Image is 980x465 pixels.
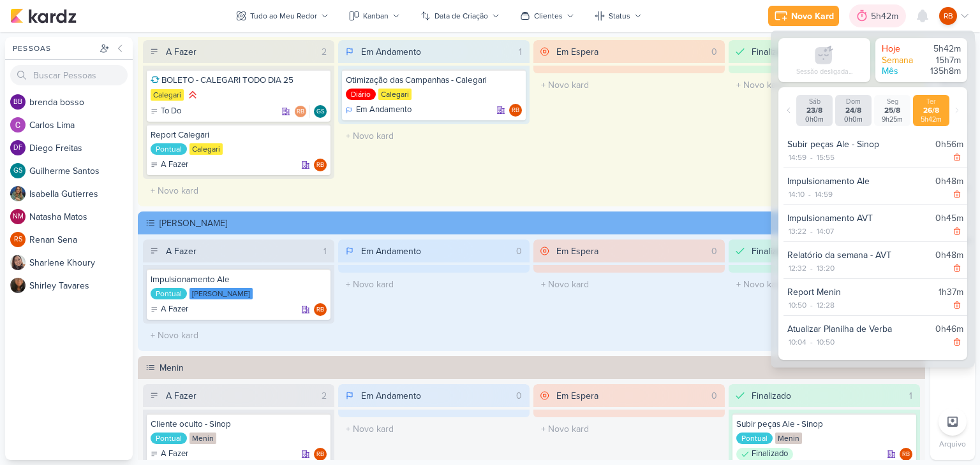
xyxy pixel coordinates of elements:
[838,97,869,106] div: Dom
[341,420,527,438] input: + Novo kard
[838,115,869,124] div: 0h0m
[314,159,327,171] div: Rogerio Bispo
[877,106,908,115] div: 25/8
[787,336,808,348] div: 10:04
[877,97,908,106] div: Seg
[316,45,332,59] div: 2
[556,45,598,59] div: Em Espera
[799,115,830,124] div: 0h0m
[29,118,133,132] div: C a r l o s L i m a
[346,104,412,117] div: Em Andamento
[10,209,26,224] div: Natasha Matos
[314,448,327,461] div: Rogerio Bispo
[808,299,815,311] div: -
[151,143,187,155] div: Pontual
[346,89,376,100] div: Diário
[815,299,836,311] div: 12:28
[799,97,830,106] div: Sáb
[10,94,26,110] div: brenda bosso
[706,245,722,258] div: 0
[151,303,188,316] div: A Fazer
[294,105,307,118] div: Rogerio Bispo
[923,43,961,55] div: 5h42m
[916,97,947,106] div: Ter
[29,164,133,178] div: G u i l h e r m e S a n t o s
[314,303,327,316] div: Responsável: Rogerio Bispo
[736,433,773,444] div: Pontual
[13,213,24,220] p: NM
[787,152,808,163] div: 14:59
[806,189,813,200] div: -
[29,256,133,269] div: S h a r l e n e K h o u r y
[935,322,963,336] div: 0h46m
[731,76,917,94] input: + Novo kard
[341,127,527,145] input: + Novo kard
[509,104,522,117] div: Rogerio Bispo
[151,448,188,461] div: A Fazer
[882,55,920,66] div: Semana
[808,262,815,274] div: -
[166,45,197,59] div: A Fazer
[294,105,310,118] div: Colaboradores: Rogerio Bispo
[151,159,188,171] div: A Fazer
[787,189,806,200] div: 14:10
[189,288,253,299] div: [PERSON_NAME]
[10,43,97,54] div: Pessoas
[161,159,188,171] p: A Fazer
[10,8,77,24] img: kardz.app
[736,448,793,461] div: Finalizado
[939,7,957,25] div: Rogerio Bispo
[151,105,181,118] div: To Do
[161,448,188,461] p: A Fazer
[731,275,917,294] input: + Novo kard
[10,117,26,132] img: Carlos Lima
[813,189,834,200] div: 14:59
[838,106,869,115] div: 24/8
[151,418,327,430] div: Cliente oculto - Sinop
[752,245,791,258] div: Finalizado
[151,288,187,299] div: Pontual
[10,232,26,247] div: Renan Sena
[514,45,527,59] div: 1
[145,326,332,345] input: + Novo kard
[13,99,22,106] p: bb
[346,75,522,86] div: Otimização das Campanhas - Calegari
[189,433,216,444] div: Menin
[736,418,912,430] div: Subir peças Ale - Sinop
[160,361,921,375] div: Menin
[186,89,199,101] div: Prioridade Alta
[556,245,598,258] div: Em Espera
[316,109,325,115] p: GS
[29,141,133,155] div: D i e g o F r e i t a s
[161,303,188,316] p: A Fazer
[151,274,327,285] div: Impulsionamento Ale
[166,245,197,258] div: A Fazer
[29,187,133,201] div: I s a b e l l a G u t i e r r e s
[314,303,327,316] div: Rogerio Bispo
[536,76,722,94] input: + Novo kard
[511,245,527,258] div: 0
[314,159,327,171] div: Responsável: Rogerio Bispo
[799,106,830,115] div: 23/8
[512,108,519,114] p: RB
[787,299,808,311] div: 10:50
[10,140,26,155] div: Diego Freitas
[808,336,815,348] div: -
[904,389,917,403] div: 1
[536,420,722,438] input: + Novo kard
[787,175,930,188] div: Impulsionamento Ale
[13,145,22,152] p: DF
[356,104,412,117] p: Em Andamento
[877,115,908,124] div: 9h25m
[923,55,961,66] div: 15h7m
[316,307,324,313] p: RB
[900,448,912,461] div: Rogerio Bispo
[916,106,947,115] div: 26/8
[944,10,953,22] p: RB
[935,211,963,225] div: 0h45m
[160,217,921,230] div: [PERSON_NAME]
[706,389,722,403] div: 0
[318,245,332,258] div: 1
[752,448,788,461] p: Finalizado
[29,279,133,292] div: S h i r l e y T a v a r e s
